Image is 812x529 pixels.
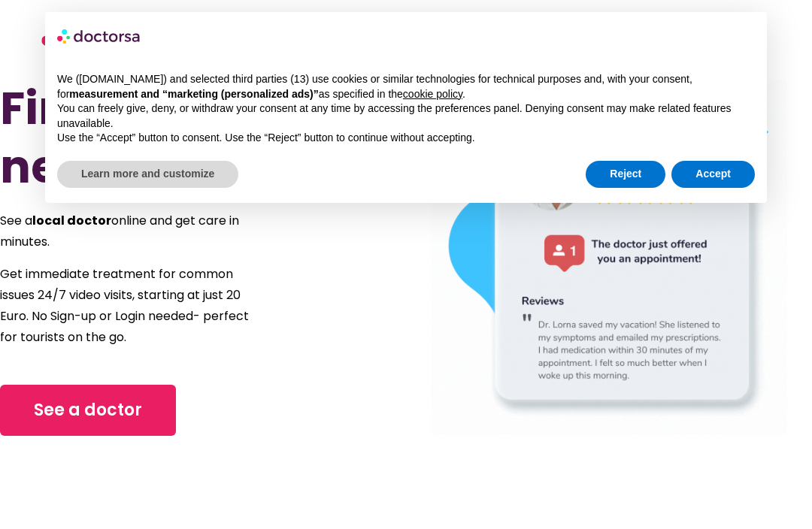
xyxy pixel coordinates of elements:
[57,131,755,146] p: Use the “Accept” button to consent. Use the “Reject” button to continue without accepting.
[57,161,238,188] button: Learn more and customize
[57,72,755,101] p: We ([DOMAIN_NAME]) and selected third parties (13) use cookies or similar technologies for techni...
[431,80,786,435] img: doctor in Barcelona Spain
[69,88,318,100] strong: measurement and “marketing (personalized ads)”
[403,88,462,100] a: cookie policy
[45,488,767,509] iframe: Customer reviews powered by Trustpilot
[586,161,665,188] button: Reject
[671,161,755,188] button: Accept
[57,101,755,131] p: You can freely give, deny, or withdraw your consent at any time by accessing the preferences pane...
[32,212,111,229] strong: local doctor
[34,398,142,422] span: See a doctor
[57,24,141,48] img: logo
